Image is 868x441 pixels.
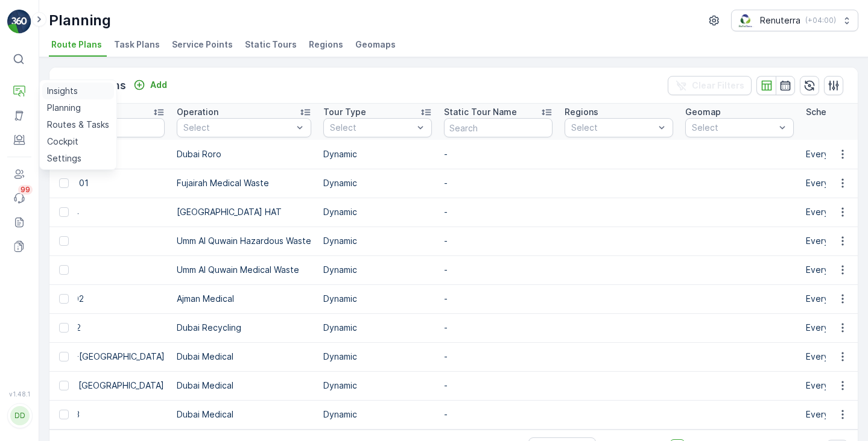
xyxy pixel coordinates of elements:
[444,206,553,218] p: -
[171,400,317,429] td: Dubai Medical
[171,140,317,169] td: Dubai Roro
[35,169,171,198] td: FUJMED101
[317,227,438,255] td: Dynamic
[317,284,438,313] td: Dynamic
[35,255,171,284] td: UMED101
[59,265,69,275] div: Toggle Row Selected
[245,39,297,51] span: Static Tours
[565,106,598,118] p: Regions
[150,79,167,91] p: Add
[444,264,553,276] p: -
[444,118,553,137] input: Search
[760,14,800,27] p: Renuterra
[692,122,775,134] p: Select
[171,284,317,313] td: Ajman Medical
[59,294,69,304] div: Toggle Row Selected
[35,371,171,400] td: DMED01-[GEOGRAPHIC_DATA]
[59,410,69,419] div: Toggle Row Selected
[317,313,438,342] td: Dynamic
[7,10,31,34] img: logo
[805,16,836,25] p: ( +04:00 )
[317,342,438,371] td: Dynamic
[114,39,160,51] span: Task Plans
[7,400,31,431] button: DD
[59,323,69,333] div: Toggle Row Selected
[49,11,111,30] p: Planning
[323,106,366,118] p: Tour Type
[59,352,69,361] div: Toggle Row Selected
[444,408,553,421] p: -
[128,78,172,92] button: Add
[309,39,343,51] span: Regions
[171,255,317,284] td: Umm Al Quwain Medical Waste
[444,235,553,247] p: -
[35,342,171,371] td: DMED02-[GEOGRAPHIC_DATA]
[177,106,218,118] p: Operation
[317,169,438,198] td: Dynamic
[685,106,721,118] p: Geomap
[737,14,755,27] img: Screenshot_2024-07-26_at_13.33.01.png
[444,293,553,305] p: -
[7,390,31,398] span: v 1.48.1
[171,227,317,255] td: Umm Al Quwain Hazardous Waste
[171,371,317,400] td: Dubai Medical
[64,77,126,94] p: Route Plans
[59,381,69,390] div: Toggle Row Selected
[51,39,102,51] span: Route Plans
[35,198,171,227] td: DHAT104
[444,380,553,392] p: -
[171,198,317,227] td: [GEOGRAPHIC_DATA] HAT
[59,178,69,188] div: Toggle Row Selected
[171,169,317,198] td: Fujairah Medical Waste
[444,106,517,118] p: Static Tour Name
[444,322,553,334] p: -
[171,313,317,342] td: Dubai Recycling
[59,236,69,246] div: Toggle Row Selected
[35,313,171,342] td: DRCW102
[692,80,744,92] p: Clear Filters
[35,400,171,429] td: DMED103
[444,351,553,363] p: -
[317,371,438,400] td: Dynamic
[330,122,413,134] p: Select
[355,39,396,51] span: Geomaps
[171,342,317,371] td: Dubai Medical
[7,186,31,210] a: 99
[444,177,553,189] p: -
[806,106,845,118] p: Schedule
[21,185,30,195] p: 99
[183,122,293,134] p: Select
[317,140,438,169] td: Dynamic
[317,255,438,284] td: Dynamic
[35,284,171,313] td: AJMED102
[10,406,30,425] div: DD
[668,76,752,95] button: Clear Filters
[35,227,171,255] td: UHAZ101
[59,207,69,217] div: Toggle Row Selected
[172,39,233,51] span: Service Points
[317,400,438,429] td: Dynamic
[444,148,553,160] p: -
[571,122,654,134] p: Select
[731,10,858,31] button: Renuterra(+04:00)
[317,198,438,227] td: Dynamic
